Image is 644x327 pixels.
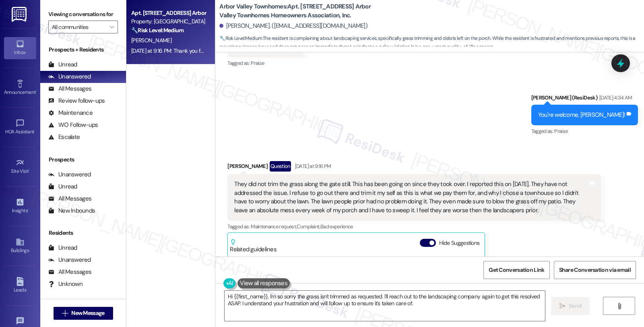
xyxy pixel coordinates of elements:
[483,261,549,279] button: Get Conversation Link
[36,88,37,94] span: •
[109,24,114,30] i: 
[4,275,36,296] a: Leads
[48,256,91,264] div: Unanswered
[48,121,98,129] div: WO Follow-ups
[48,109,93,117] div: Maintenance
[219,2,380,20] b: Arbor Valley Townhomes: Apt. [STREET_ADDRESS] Arbor Valley Townhomes Homeowners Association, Inc.
[569,302,581,310] span: Send
[48,207,95,215] div: New Inbounds
[297,223,320,230] span: Complaint ,
[71,309,104,317] span: New Message
[131,17,206,26] div: Property: [GEOGRAPHIC_DATA]
[251,223,297,230] span: Maintenance request ,
[489,266,544,274] span: Get Conversation Link
[48,182,77,191] div: Unread
[559,266,631,274] span: Share Conversation via email
[531,93,638,105] div: [PERSON_NAME] (ResiDesk)
[4,116,36,138] a: HOA Assistant
[554,261,636,279] button: Share Conversation via email
[219,22,367,30] div: [PERSON_NAME]. ([EMAIL_ADDRESS][DOMAIN_NAME])
[48,85,91,93] div: All Messages
[28,207,29,212] span: •
[227,57,303,69] div: Tagged as:
[40,155,126,164] div: Prospects
[131,37,171,44] span: [PERSON_NAME]
[48,60,77,69] div: Unread
[219,35,262,41] strong: 🔧 Risk Level: Medium
[551,297,590,315] button: Send
[4,195,36,217] a: Insights •
[12,7,28,22] img: ResiDesk Logo
[225,291,545,321] textarea: Hi {{first_name}}, I'm so sorry the grass isn't trimmed as requested. I'll reach out to the lands...
[531,125,638,137] div: Tagged as:
[48,280,83,288] div: Unknown
[597,93,632,102] div: [DATE] 4:34 AM
[48,244,77,252] div: Unread
[40,46,126,54] div: Prospects + Residents
[4,156,36,178] a: Site Visit •
[48,8,118,21] label: Viewing conversations for
[538,111,625,119] div: You're welcome, [PERSON_NAME]!
[4,235,36,257] a: Buildings
[40,229,126,237] div: Residents
[48,195,91,203] div: All Messages
[219,34,644,52] span: : The resident is complaining about landscaping services, specifically grass trimming and debris ...
[48,72,91,81] div: Unanswered
[234,180,588,215] div: They did not trim the grass along the gate still. This has been going on since they took over. I ...
[54,307,113,320] button: New Message
[439,239,480,247] label: Hide Suggestions
[131,47,623,54] div: [DATE] at 9:16 PM: Thank you for your message. Our offices are currently closed, but we will cont...
[48,268,91,276] div: All Messages
[230,239,277,254] div: Related guidelines
[554,128,568,135] span: Praise
[227,161,601,174] div: [PERSON_NAME]
[251,60,264,66] span: Praise
[4,37,36,59] a: Inbox
[48,170,91,179] div: Unanswered
[270,161,291,171] div: Question
[48,97,105,105] div: Review follow-ups
[559,303,566,309] i: 
[52,21,105,33] input: All communities
[29,167,30,173] span: •
[131,9,206,17] div: Apt. [STREET_ADDRESS] Arbor Valley Townhomes Homeowners Association, Inc.
[48,133,80,141] div: Escalate
[131,27,184,34] strong: 🔧 Risk Level: Medium
[293,162,331,170] div: [DATE] at 9:16 PM
[227,221,601,232] div: Tagged as:
[320,223,353,230] span: Bad experience
[616,303,622,309] i: 
[62,310,68,317] i: 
